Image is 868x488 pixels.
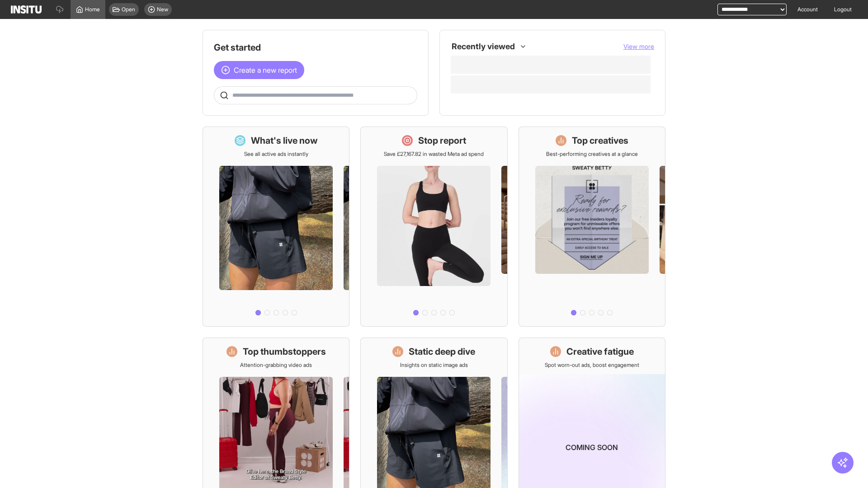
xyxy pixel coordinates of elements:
p: Best-performing creatives at a glance [546,150,638,158]
a: What's live nowSee all active ads instantly [203,127,349,327]
img: Logo [11,5,42,14]
h1: What's live now [251,134,318,147]
h1: Top creatives [572,134,628,147]
h1: Static deep dive [409,345,475,358]
h1: Top thumbstoppers [243,345,326,358]
span: Create a new report [234,65,297,75]
p: Insights on static image ads [400,361,468,369]
p: Attention-grabbing video ads [240,361,312,369]
p: See all active ads instantly [244,150,308,158]
button: Create a new report [214,61,304,79]
span: New [157,6,168,13]
h1: Get started [214,41,417,54]
span: View more [623,42,654,50]
span: Open [122,6,135,13]
a: Top creativesBest-performing creatives at a glance [519,127,665,327]
a: Stop reportSave £27,167.82 in wasted Meta ad spend [360,127,507,327]
h1: Stop report [418,134,466,147]
span: Home [85,6,100,13]
button: View more [623,42,654,51]
p: Save £27,167.82 in wasted Meta ad spend [384,150,484,158]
